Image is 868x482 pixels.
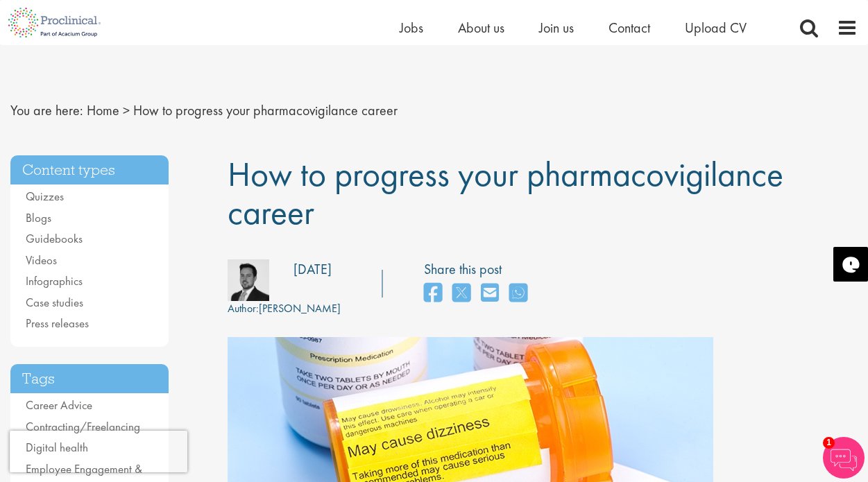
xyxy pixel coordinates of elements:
a: Case studies [26,295,83,310]
a: Infographics [26,273,83,289]
a: Blogs [26,210,51,225]
a: Contracting/Freelancing [26,419,140,434]
div: [PERSON_NAME] [228,301,341,317]
h3: Tags [10,364,169,394]
a: Career Advice [26,397,92,413]
a: breadcrumb link [87,101,119,119]
a: About us [458,19,504,37]
span: You are here: [10,101,83,119]
div: [DATE] [293,259,332,279]
a: share on email [481,279,499,309]
iframe: reCAPTCHA [10,431,187,472]
img: Chatbot [823,437,865,479]
a: Videos [26,252,57,268]
a: Press releases [26,316,89,331]
span: How to progress your pharmacovigilance career [228,152,783,234]
a: share on facebook [424,279,442,309]
span: How to progress your pharmacovigilance career [133,101,398,119]
a: Quizzes [26,189,64,204]
span: Author: [228,301,259,316]
a: Join us [539,19,574,37]
img: 5e1a95ea-d6c7-48fb-5060-08d5c217fec2 [228,259,269,301]
a: Contact [609,19,650,37]
a: Jobs [400,19,423,37]
a: share on twitter [452,279,470,309]
label: Share this post [424,259,534,279]
span: 1 [823,437,835,449]
a: share on whats app [509,279,527,309]
span: > [123,101,130,119]
a: Guidebooks [26,231,83,246]
h3: Content types [10,155,169,185]
a: Upload CV [685,19,747,37]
